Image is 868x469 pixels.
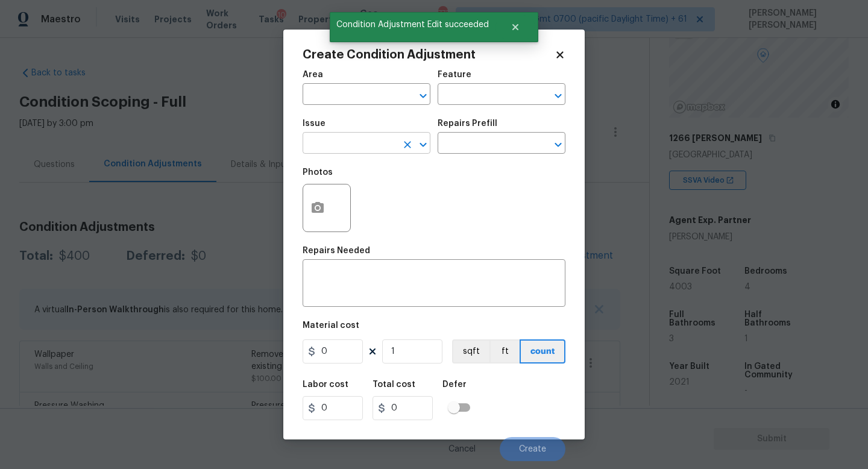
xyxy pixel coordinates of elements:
button: Cancel [429,437,495,461]
h5: Issue [303,119,325,128]
h5: Defer [442,380,467,389]
button: Open [415,87,432,104]
h5: Labor cost [303,380,348,389]
h5: Repairs Prefill [438,119,497,128]
h5: Material cost [303,321,359,330]
h5: Total cost [373,380,415,389]
button: Create [500,437,565,461]
span: Create [519,445,546,454]
h5: Area [303,71,323,79]
button: sqft [452,339,489,364]
button: Close [495,15,535,39]
button: count [520,339,565,364]
button: Open [550,87,567,104]
h5: Photos [303,168,333,177]
button: ft [489,339,520,364]
h5: Feature [438,71,471,79]
button: Open [415,136,432,153]
h5: Repairs Needed [303,247,370,255]
span: Condition Adjustment Edit succeeded [330,12,495,37]
span: Cancel [448,445,476,454]
button: Clear [399,136,416,153]
button: Open [550,136,567,153]
h2: Create Condition Adjustment [303,49,555,61]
